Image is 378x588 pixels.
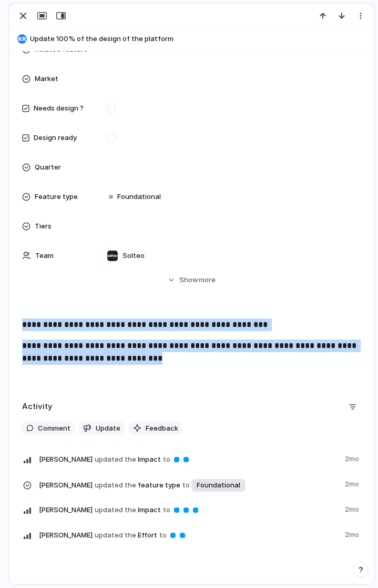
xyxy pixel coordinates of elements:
span: Needs design ? [34,103,84,114]
span: Team [35,251,54,261]
span: Impact [39,452,339,466]
span: updated the [95,505,136,515]
span: more [199,275,216,285]
span: [PERSON_NAME] [39,505,93,515]
span: Impact [39,502,339,517]
span: Quarter [35,162,61,173]
button: Feedback [129,422,182,435]
span: 2mo [345,527,361,540]
span: Comment [38,423,70,434]
span: updated the [95,530,136,541]
span: Feedback [146,423,178,434]
span: to [163,454,170,465]
span: Tiers [35,221,52,232]
span: Solteo [122,251,145,261]
span: to [182,480,190,491]
button: Showmore [22,271,361,290]
button: Update 100% of the design of the platform [14,31,369,47]
span: to [159,530,167,541]
span: Foundational [117,192,161,202]
span: Foundational [197,480,240,491]
span: 2mo [345,477,361,490]
span: [PERSON_NAME] [39,454,93,465]
span: [PERSON_NAME] [39,480,93,491]
span: Show [179,275,198,285]
h2: Activity [22,401,53,413]
span: Update [96,423,120,434]
span: updated the [95,480,136,491]
span: 2mo [345,502,361,515]
button: Comment [22,422,75,435]
button: Update [79,422,125,435]
span: [PERSON_NAME] [39,530,93,541]
span: Feature type [35,192,78,202]
span: updated the [95,454,136,465]
span: feature type [39,477,339,493]
span: Design ready [34,133,77,143]
span: Update 100% of the design of the platform [30,34,369,44]
span: Effort [39,527,339,542]
span: to [163,505,170,515]
span: 2mo [345,452,361,464]
span: Market [35,74,58,84]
